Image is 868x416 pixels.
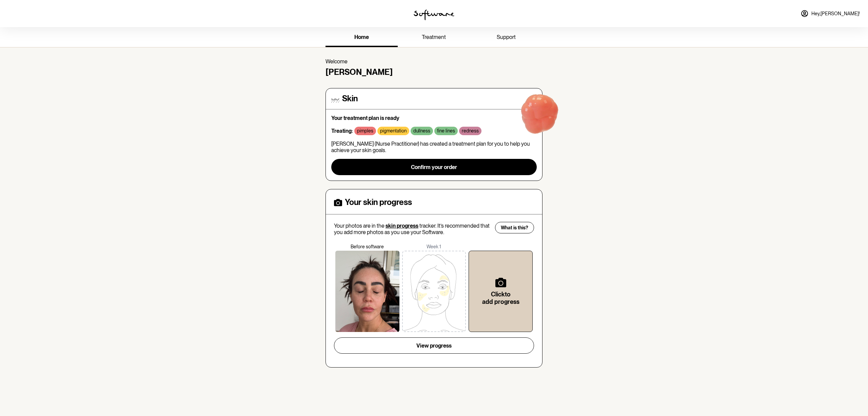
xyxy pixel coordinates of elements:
p: fine lines [437,128,455,134]
p: Your photos are in the tracker. It’s recommended that you add more photos as you use your Software. [334,223,491,235]
img: red-blob.ee797e6f29be6228169e.gif [518,93,561,137]
span: Hey, [PERSON_NAME] ! [811,11,860,17]
p: redness [462,128,479,134]
a: Hey,[PERSON_NAME]! [796,5,864,22]
span: skin progress [386,223,418,229]
p: [PERSON_NAME] (Nurse Practitioner) has created a treatment plan for you to help you achieve your ... [331,141,537,153]
p: Your treatment plan is ready [331,115,537,121]
img: 9sTVZcrP3IAAAAAASUVORK5CYII= [402,251,466,332]
p: Welcome [325,58,542,65]
span: home [354,34,369,40]
p: Before software [334,244,401,250]
img: software logo [414,9,454,20]
h4: [PERSON_NAME] [325,67,542,77]
a: home [325,28,398,47]
a: support [470,28,542,47]
h4: Skin [342,94,358,104]
a: treatment [398,28,470,47]
p: dullness [413,128,430,134]
button: View progress [334,337,534,354]
span: Confirm your order [411,164,457,170]
button: Confirm your order [331,159,537,175]
h4: Your skin progress [345,197,412,207]
strong: Treating: [331,128,353,134]
p: pimples [357,128,373,134]
span: treatment [422,34,446,40]
span: View progress [416,342,452,349]
span: What is this? [501,225,528,231]
span: support [497,34,516,40]
p: pigmentation [380,128,407,134]
p: Week 1 [401,244,468,250]
h6: Click to add progress [480,291,521,305]
button: What is this? [495,222,534,233]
